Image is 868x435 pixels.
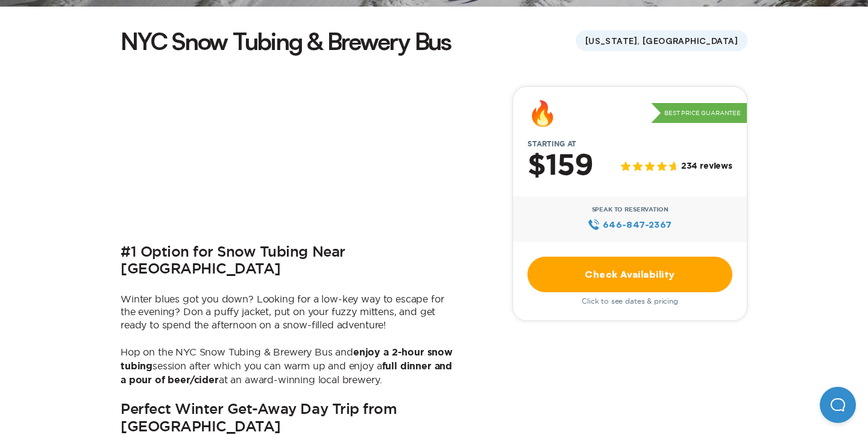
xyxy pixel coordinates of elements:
a: Check Availability [527,257,732,292]
span: Click to see dates & pricing [582,297,678,305]
b: full dinner and a pour of beer/cider [121,361,452,385]
span: 646‍-847‍-2367 [603,218,672,231]
iframe: Help Scout Beacon - Open [820,387,856,423]
h2: #1 Option for Snow Tubing Near [GEOGRAPHIC_DATA] [121,244,458,278]
a: 646‍-847‍-2367 [588,218,671,231]
span: [US_STATE], [GEOGRAPHIC_DATA] [576,30,747,51]
p: Winter blues got you down? Looking for a low-key way to escape for the evening? Don a puffy jacke... [121,293,458,332]
span: Starting at [513,140,591,148]
span: 234 reviews [681,161,732,172]
h2: $159 [527,151,593,182]
b: enjoy a 2-hour snow tubing [121,348,453,371]
h1: NYC Snow Tubing & Brewery Bus [121,25,451,57]
div: 🔥 [527,101,558,125]
span: Speak to Reservation [592,206,668,213]
p: Hop on the NYC Snow Tubing & Brewery Bus and session after which you can warm up and enjoy a at a... [121,346,458,387]
p: Best Price Guarantee [651,103,747,124]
